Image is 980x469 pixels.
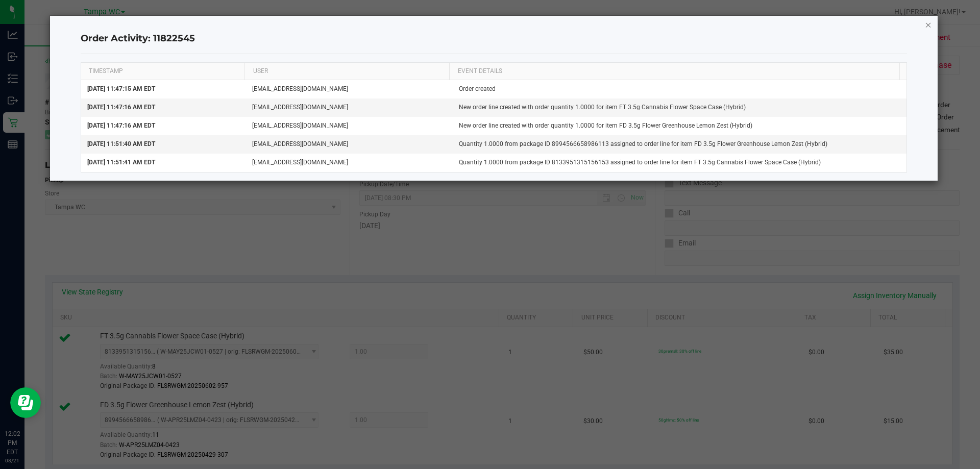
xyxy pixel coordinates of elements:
th: USER [244,63,449,80]
span: [DATE] 11:51:40 AM EDT [87,140,155,147]
th: EVENT DETAILS [449,63,899,80]
td: [EMAIL_ADDRESS][DOMAIN_NAME] [246,135,452,154]
iframe: Resource center [10,387,41,418]
span: [DATE] 11:47:16 AM EDT [87,104,155,111]
td: [EMAIL_ADDRESS][DOMAIN_NAME] [246,117,452,135]
td: [EMAIL_ADDRESS][DOMAIN_NAME] [246,98,452,117]
span: [DATE] 11:47:15 AM EDT [87,85,155,92]
td: Order created [453,80,907,98]
span: [DATE] 11:51:41 AM EDT [87,159,155,166]
td: [EMAIL_ADDRESS][DOMAIN_NAME] [246,154,452,171]
td: New order line created with order quantity 1.0000 for item FT 3.5g Cannabis Flower Space Case (Hy... [453,98,907,117]
td: Quantity 1.0000 from package ID 8994566658986113 assigned to order line for item FD 3.5g Flower G... [453,135,907,154]
h4: Order Activity: 11822545 [81,32,908,45]
span: [DATE] 11:47:16 AM EDT [87,122,155,129]
th: TIMESTAMP [81,63,245,80]
td: New order line created with order quantity 1.0000 for item FD 3.5g Flower Greenhouse Lemon Zest (... [453,117,907,135]
td: [EMAIL_ADDRESS][DOMAIN_NAME] [246,80,452,98]
td: Quantity 1.0000 from package ID 8133951315156153 assigned to order line for item FT 3.5g Cannabis... [453,154,907,171]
